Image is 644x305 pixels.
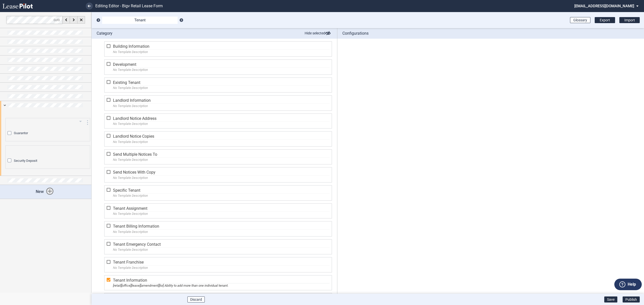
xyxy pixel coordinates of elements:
[14,131,28,135] span: lease.guarantor
[113,116,330,126] div: Landlord Notice Address
[77,118,84,124] i: arrow_drop_down
[595,17,615,23] button: Export
[113,175,330,180] div: No Template Description
[134,18,146,22] div: Tenant
[104,131,332,147] div: Landlord Notice Copies || "Editor Template" Landlord Notice CopiesNo Template Description
[107,44,112,49] md-checkbox: Building Information || "Editor Template"
[54,18,60,22] span: of
[104,221,332,237] div: Tenant Billing Information || "Editor Template" Tenant Billing InformationNo Template Description
[54,18,55,22] span: 0
[46,188,53,195] md-icon: Add new card
[107,80,112,85] md-checkbox: Existing Tenant || "Editor Template"
[8,154,88,158] span: title.hasSecurityDeposit
[570,17,590,23] a: Glossary
[8,126,88,131] span: title.guarantor
[113,80,330,90] div: Existing Tenant
[104,203,332,219] div: Tenant Assignment || "Editor Template" Tenant AssignmentNo Template Description
[113,134,330,144] div: Landlord Notice Copies
[113,206,330,216] div: Tenant Assignment
[104,257,332,273] div: Tenant Franchise || "Editor Template" Tenant FranchiseNo Template Description
[113,188,330,198] div: Specific Tenant
[107,98,112,103] md-checkbox: Landlord Information || "Editor Template"
[36,189,56,194] p: New
[104,149,332,165] div: Send Multiple Notices To || "Editor Template" Send Multiple Notices ToNo Template Description
[8,158,37,163] md-checkbox: Security Deposit
[104,41,332,57] div: Building Information || "Editor Template" Building InformationNo Template Description
[107,134,112,139] md-checkbox: Landlord Notice Copies || "Editor Template"
[107,224,112,229] md-checkbox: Tenant Billing Information || "Editor Template"
[113,283,330,288] div: [retail][office][lease][amendment][loi] Ability to add more than one individual tenant.
[107,188,112,193] md-checkbox: Specific Tenant || "Editor Template"
[113,224,330,234] div: Tenant Billing Information
[104,167,332,183] div: Send Notices With Copy || "Editor Template" Send Notices With CopyNo Template Description
[8,131,28,136] md-checkbox: Guarantor
[614,279,642,290] button: Help
[113,104,330,108] div: No Template Description
[104,275,332,291] div: Tenant Information || "Editor Template" Tenant Information[retail][office][lease][amendment][loi]...
[624,18,635,22] span: Import
[623,296,640,302] button: Publish
[113,121,330,126] div: No Template Description
[104,113,332,129] div: Landlord Notice Address || "Editor Template" Landlord Notice AddressNo Template Description
[113,260,330,270] div: Tenant Franchise
[113,265,330,270] div: No Template Description
[104,95,332,111] div: Landlord Information || "Editor Template" Landlord InformationNo Template Description
[113,170,330,180] div: Send Notices With Copy
[305,31,332,36] span: Hide selected
[113,139,330,144] div: No Template Description
[113,98,330,108] div: Landlord Information
[104,77,332,93] div: Existing Tenant || "Editor Template" Existing TenantNo Template Description
[107,62,112,67] md-checkbox: Development || "Editor Template"
[604,296,617,302] button: Save
[107,242,112,247] md-checkbox: Tenant Emergency Contact || "Editor Template"
[113,211,330,216] div: No Template Description
[113,85,330,90] div: No Template Description
[92,28,337,39] div: Category
[107,152,112,157] md-checkbox: Send Multiple Notices To || "Editor Template"
[77,118,84,124] button: Edit Template
[107,260,112,265] md-checkbox: Tenant Franchise || "Editor Template"
[628,281,636,288] label: Help
[113,49,330,54] div: No Template Description
[82,120,88,126] md-icon: Move Template
[113,193,330,198] div: No Template Description
[113,242,330,252] div: Tenant Emergency Contact
[113,67,330,72] div: No Template Description
[113,44,330,54] div: Building Information
[113,278,330,288] div: Tenant Information
[113,62,330,72] div: Development
[113,229,330,234] div: No Template Description
[104,59,332,75] div: Development || "Editor Template" DevelopmentNo Template Description
[102,17,178,24] md-select: Category: Tenant
[107,170,112,175] md-checkbox: Send Notices With Copy || "Editor Template"
[104,239,332,255] div: Tenant Emergency Contact || "Editor Template" Tenant Emergency ContactNo Template Description
[107,206,112,211] md-checkbox: Tenant Assignment || "Editor Template"
[187,296,205,302] button: Discard
[113,152,330,162] div: Send Multiple Notices To
[113,157,330,162] div: No Template Description
[107,116,112,121] md-checkbox: Landlord Notice Address || "Editor Template"
[58,18,60,22] span: 0
[14,159,37,163] span: lease.hasSecurityDeposit
[107,278,112,283] md-checkbox: Tenant Information || "Editor Template"
[337,28,644,39] div: Configurations
[104,185,332,201] div: Specific Tenant || "Editor Template" Specific TenantNo Template Description
[113,247,330,252] div: No Template Description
